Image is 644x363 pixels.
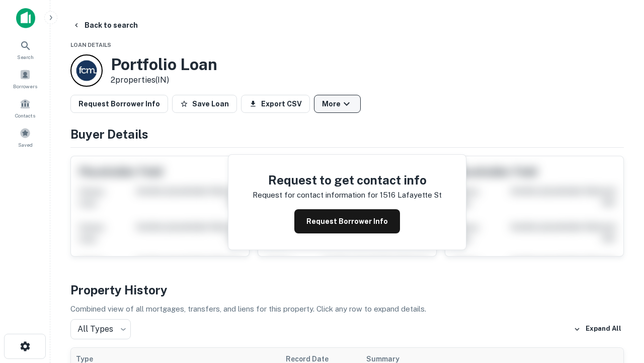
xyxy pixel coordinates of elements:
img: capitalize-icon.png [16,8,35,28]
p: Request for contact information for [253,189,378,201]
h4: Buyer Details [70,125,624,143]
p: 2 properties (IN) [111,74,217,86]
iframe: Chat Widget [594,250,644,298]
h4: Request to get contact info [253,171,442,189]
span: Saved [18,141,33,149]
span: Borrowers [13,82,37,90]
button: Request Borrower Info [294,209,400,233]
a: Saved [3,124,47,151]
h3: Portfolio Loan [111,55,217,74]
button: Expand All [571,322,624,337]
button: Export CSV [241,95,310,113]
button: More [314,95,361,113]
a: Search [3,36,47,63]
span: Loan Details [70,42,111,48]
p: Combined view of all mortgages, transfers, and liens for this property. Click any row to expand d... [70,303,624,315]
a: Borrowers [3,65,47,92]
p: 1516 lafayette st [380,189,442,201]
button: Save Loan [172,95,237,113]
button: Request Borrower Info [70,95,168,113]
span: Search [17,53,34,61]
a: Contacts [3,94,47,122]
div: All Types [70,319,131,339]
h4: Property History [70,281,624,299]
span: Contacts [15,111,35,119]
button: Back to search [68,16,142,34]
